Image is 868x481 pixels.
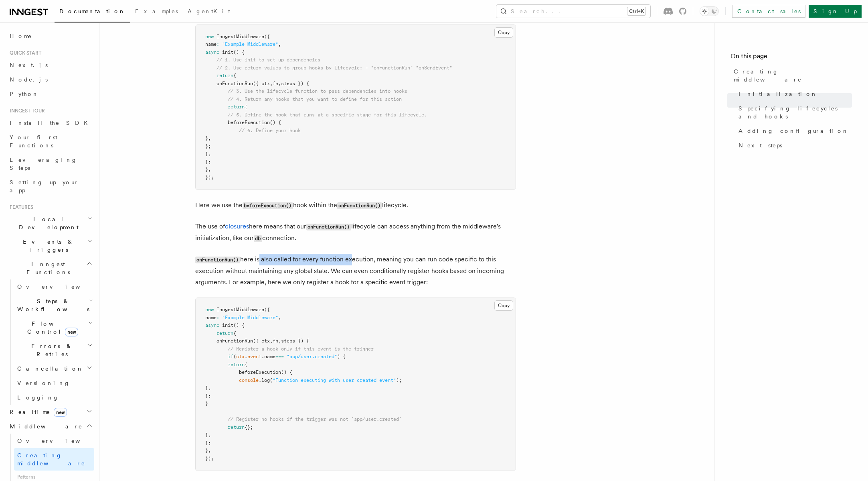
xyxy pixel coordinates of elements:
span: if [228,354,233,359]
span: Flow Control [14,320,88,336]
a: Specifying lifecycles and hooks [735,101,852,124]
span: Specifying lifecycles and hooks [739,104,852,120]
span: new [205,34,214,39]
span: Inngest tour [6,108,45,114]
span: , [208,448,211,453]
span: Overview [17,283,100,290]
button: Errors & Retries [14,339,94,361]
span: Events & Triggers [6,238,87,254]
span: ({ [264,307,270,312]
button: Local Development [6,212,94,234]
span: .log [259,377,270,383]
a: Overview [14,279,94,294]
span: Next.js [10,62,48,68]
span: , [208,135,211,141]
span: // 3. Use the lifecycle function to pass dependencies into hooks [228,88,407,94]
span: () { [281,369,292,375]
a: Sign Up [809,5,862,18]
span: AgentKit [188,8,230,14]
span: ({ ctx [253,81,270,86]
span: Features [6,204,33,210]
span: }; [205,393,211,399]
span: { [233,330,236,336]
a: closures [225,222,249,230]
a: Versioning [14,376,94,390]
code: onFunctionRun() [306,224,351,230]
span: ); [396,377,402,383]
span: new [54,408,67,417]
span: () { [233,49,245,55]
span: Inngest Functions [6,260,87,276]
span: onFunctionRun [216,81,253,86]
span: , [270,81,273,86]
kbd: Ctrl+K [627,7,645,15]
span: beforeExecution [228,120,270,125]
a: Node.js [6,72,94,87]
span: }; [205,143,211,149]
a: Documentation [55,2,130,22]
span: } [205,401,208,406]
a: Adding configuration [735,124,852,138]
span: . [245,354,247,359]
button: Toggle dark mode [700,6,719,16]
span: console [239,377,259,383]
p: Here we use the hook within the lifecycle. [195,200,516,211]
span: } [205,432,208,438]
span: return [216,330,233,336]
a: Examples [130,2,183,22]
span: }); [205,456,214,461]
span: fn [273,81,278,86]
code: db [254,235,262,242]
span: Examples [135,8,178,14]
span: Documentation [59,8,125,14]
span: name [205,315,216,320]
div: Inngest Functions [6,279,94,405]
span: Node.js [10,76,48,83]
span: { [233,73,236,78]
span: ( [233,354,236,359]
span: { [245,104,247,110]
span: fn [273,338,278,344]
span: ({ [264,34,270,39]
a: Setting up your app [6,175,94,198]
a: Creating middleware [730,64,852,87]
span: Home [10,32,32,40]
span: : [216,315,219,320]
span: , [278,315,281,320]
a: Initialization [735,87,852,101]
p: The use of here means that our lifecycle can access anything from the middleware's initialization... [195,221,516,244]
a: Next steps [735,138,852,153]
span: } [205,167,208,172]
span: , [278,338,281,344]
span: ({ ctx [253,338,270,344]
a: Python [6,87,94,101]
button: Steps & Workflows [14,294,94,316]
span: Middleware [6,422,83,430]
span: } [205,448,208,453]
span: : [216,41,219,47]
span: return [228,104,245,110]
span: { [245,362,247,367]
button: Flow Controlnew [14,316,94,339]
span: , [208,432,211,438]
a: Leveraging Steps [6,153,94,175]
span: steps }) { [281,338,309,344]
span: === [275,354,284,359]
span: Overview [17,438,100,444]
span: return [228,424,245,430]
code: onFunctionRun() [337,202,382,209]
a: AgentKit [183,2,235,22]
span: async [205,49,219,55]
button: Inngest Functions [6,257,94,279]
span: return [216,73,233,78]
span: // 4. Return any hooks that you want to define for this action [228,96,402,102]
span: init [222,322,233,328]
span: {}; [245,424,253,430]
a: Next.js [6,58,94,72]
span: "Example Middleware" [222,315,278,320]
button: Cancellation [14,361,94,376]
span: .name [261,354,275,359]
button: Copy [494,27,513,38]
a: Overview [14,434,94,448]
span: // Register a hook only if this event is the trigger [228,346,374,352]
